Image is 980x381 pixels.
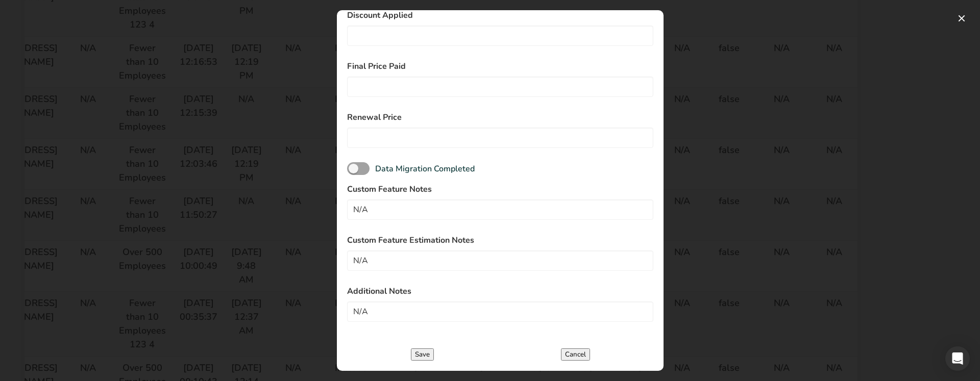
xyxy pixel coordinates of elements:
[347,234,653,246] label: Custom Feature Estimation Notes
[375,163,475,174] span: Data Migration Completed
[561,348,590,361] button: Cancel
[347,111,653,123] label: Renewal Price
[347,285,653,297] label: Additional Notes
[347,183,653,195] label: Custom Feature Notes
[347,60,653,72] label: Final Price Paid
[945,346,970,371] div: Open Intercom Messenger
[347,9,653,21] label: Discount Applied
[411,348,434,361] button: Save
